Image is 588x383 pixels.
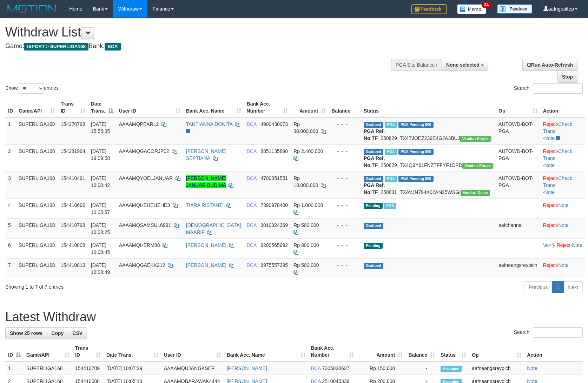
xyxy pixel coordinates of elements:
[88,98,116,117] th: Date Trans.: activate to sort column descending
[47,327,68,339] a: Copy
[311,365,321,371] span: BCA
[186,262,226,268] a: [PERSON_NAME]
[572,242,582,248] a: Note
[552,281,564,293] a: 1
[244,98,291,117] th: Bank Acc. Number: activate to sort column ascending
[5,172,16,199] td: 3
[5,219,16,238] td: 5
[385,122,397,128] span: Marked by aafmaleo
[293,242,319,248] span: Rp 800.000
[104,362,161,375] td: [DATE] 10:07:29
[91,148,110,161] span: [DATE] 19:09:58
[543,222,557,228] a: Reject
[91,262,110,275] span: [DATE] 10:08:49
[61,148,85,154] span: 154281994
[5,281,240,290] div: Showing 1 to 7 of 7 entries
[544,162,555,168] a: Note
[161,342,224,362] th: User ID: activate to sort column ascending
[557,71,577,83] a: Stop
[24,43,88,51] span: ISPORT > SUPERLIGA168
[364,182,385,195] b: PGA Ref. No:
[308,342,357,362] th: Bank Acc. Number: activate to sort column ascending
[514,83,583,94] label: Search:
[293,148,323,154] span: Rp 2.400.000
[161,362,224,375] td: AAAAMQUJANGKSEP
[540,219,585,238] td: ·
[543,202,557,208] a: Reject
[469,342,524,362] th: Op: activate to sort column ascending
[496,172,540,199] td: AUTOWD-BOT-PGA
[16,98,58,117] th: Game/API: activate to sort column ascending
[543,148,572,161] a: Check Trans
[482,2,491,8] span: 34
[5,4,59,14] img: MOTION_logo.png
[558,202,569,208] a: Note
[91,222,110,235] span: [DATE] 10:08:25
[438,342,469,362] th: Status: activate to sort column ascending
[224,342,308,362] th: Bank Acc. Name: activate to sort column ascending
[385,149,397,155] span: Marked by aafnonsreyleab
[461,190,490,196] span: Vendor URL: https://trx31.1velocity.biz
[331,222,358,229] div: - - -
[293,175,318,188] span: Rp 18.000.000
[457,4,487,14] img: Button%20Memo.svg
[16,172,58,199] td: SUPERLIGA168
[119,262,165,268] span: AAAAMQGAEKK212
[331,262,358,269] div: - - -
[186,222,241,235] a: [DEMOGRAPHIC_DATA] MAARIF
[405,342,438,362] th: Balance: activate to sort column ascending
[91,175,110,188] span: [DATE] 10:00:42
[5,310,583,324] h1: Latest Withdraw
[364,203,383,209] span: Pending
[119,121,159,127] span: AAAAMQPEARL2
[558,262,569,268] a: Note
[544,135,555,141] a: Note
[558,222,569,228] a: Note
[293,262,319,268] span: Rp 500.000
[119,148,169,154] span: AAAAMQGACORJP02
[364,155,385,168] b: PGA Ref. No:
[293,121,318,134] span: Rp 30.000.000
[543,242,555,248] a: Verify
[10,330,42,336] span: Show 25 rows
[247,242,257,248] span: BCA
[533,327,583,338] input: Search:
[361,172,496,199] td: TF_250831_TXAVJN794X02AN25WSGI
[68,327,87,339] a: CSV
[260,242,288,248] span: Copy 8200565992 to clipboard
[5,199,16,219] td: 4
[364,122,383,128] span: Grabbed
[5,327,47,339] a: Show 25 rows
[260,262,288,268] span: Copy 6975557395 to clipboard
[260,202,288,208] span: Copy 7390978400 to clipboard
[5,25,385,39] h1: Withdraw List
[16,258,58,278] td: SUPERLIGA168
[186,121,233,127] a: TANTIANNA DONITA
[364,176,383,182] span: Grabbed
[543,175,572,188] a: Check Trans
[5,258,16,278] td: 7
[544,189,555,195] a: Note
[5,83,59,94] label: Show entries
[91,121,110,134] span: [DATE] 15:55:35
[247,222,257,228] span: BCA
[18,83,44,94] select: Showentries
[119,202,170,208] span: AAAAMQHEHEHEHE3
[364,128,385,141] b: PGA Ref. No:
[563,281,583,293] a: Next
[446,62,480,68] span: None selected
[116,98,183,117] th: User ID: activate to sort column ascending
[540,98,585,117] th: Action
[331,202,358,209] div: - - -
[364,149,383,155] span: Grabbed
[331,148,358,155] div: - - -
[497,4,532,14] img: panduan.png
[293,222,319,228] span: Rp 500.000
[5,117,16,145] td: 1
[247,175,257,181] span: BCA
[385,176,397,182] span: Marked by aafsoycanthlai
[398,122,434,128] span: PGA Pending
[260,148,288,154] span: Copy 8851135898 to clipboard
[186,202,224,208] a: TIARA RISTANTI
[61,242,85,248] span: 154410808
